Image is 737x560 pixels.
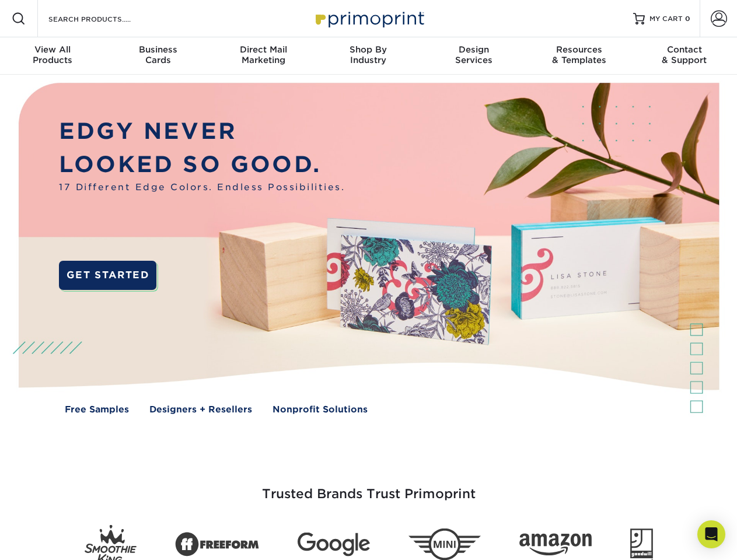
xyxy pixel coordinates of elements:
a: Direct MailMarketing [211,37,316,75]
p: EDGY NEVER [59,115,345,148]
h3: Trusted Brands Trust Primoprint [27,459,710,516]
a: GET STARTED [59,261,156,290]
span: Contact [632,44,737,55]
div: & Templates [526,44,631,65]
span: MY CART [649,14,683,24]
a: Resources& Templates [526,37,631,75]
img: Google [298,533,370,556]
span: Design [421,44,526,55]
input: SEARCH PRODUCTS..... [47,12,161,26]
div: Marketing [211,44,316,65]
p: LOOKED SO GOOD. [59,148,345,181]
a: Free Samples [65,403,129,416]
div: & Support [632,44,737,65]
span: Shop By [316,44,421,55]
a: Shop ByIndustry [316,37,421,75]
span: 17 Different Edge Colors. Endless Possibilities. [59,181,345,194]
a: Nonprofit Solutions [273,403,368,416]
div: Services [421,44,526,65]
span: Resources [526,44,631,55]
div: Industry [316,44,421,65]
a: BusinessCards [105,37,210,75]
a: Contact& Support [632,37,737,75]
div: Open Intercom Messenger [697,520,725,548]
img: Primoprint [310,6,427,31]
span: Direct Mail [211,44,316,55]
img: Amazon [519,534,592,556]
span: 0 [685,15,690,23]
span: Business [105,44,210,55]
div: Cards [105,44,210,65]
img: Goodwill [630,528,653,560]
a: Designers + Resellers [149,403,252,416]
a: DesignServices [421,37,526,75]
